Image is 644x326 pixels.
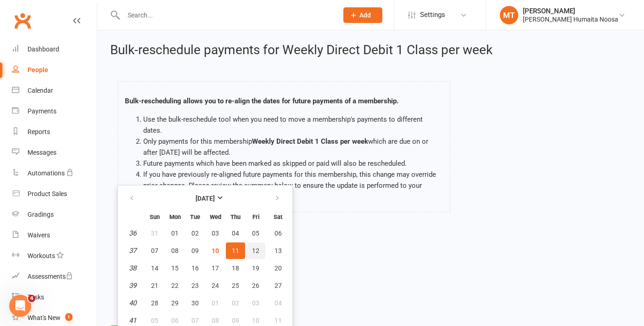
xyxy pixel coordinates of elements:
[129,281,136,290] em: 39
[246,260,265,276] button: 19
[143,114,443,136] li: Use the bulk-reschedule tool when you need to move a membership's payments to different dates.
[150,214,160,220] small: Sunday
[212,264,219,272] span: 17
[206,295,225,311] button: 01
[206,225,225,242] button: 03
[252,299,259,307] span: 03
[359,11,371,19] span: Add
[28,169,65,177] div: Automations
[151,247,158,254] span: 07
[266,242,290,259] button: 13
[252,137,368,146] b: Weekly Direct Debit 1 Class per week
[151,282,158,289] span: 21
[171,317,179,324] span: 06
[523,7,618,15] div: [PERSON_NAME]
[274,317,282,324] span: 11
[12,163,97,184] a: Automations
[274,282,282,289] span: 27
[226,260,245,276] button: 18
[129,264,136,272] em: 38
[143,169,443,202] li: If you have previously re-aligned future payments for this membership, this change may override p...
[12,142,97,163] a: Messages
[185,260,205,276] button: 16
[9,295,31,317] iframe: Intercom live chat
[185,242,205,259] button: 09
[226,225,245,242] button: 04
[266,225,290,242] button: 06
[129,229,136,237] em: 36
[232,264,239,272] span: 18
[232,299,239,307] span: 02
[266,295,290,311] button: 04
[274,247,282,254] span: 13
[252,230,259,237] span: 05
[12,122,97,142] a: Reports
[232,247,239,254] span: 11
[266,277,290,294] button: 27
[274,264,282,272] span: 20
[125,97,398,105] strong: Bulk-rescheduling allows you to re-align the dates for future payments of a membership.
[151,299,158,307] span: 28
[12,287,97,308] a: Tasks
[252,317,259,324] span: 10
[185,295,205,311] button: 30
[246,277,265,294] button: 26
[11,9,34,32] a: Clubworx
[28,45,59,53] div: Dashboard
[196,195,215,202] strong: [DATE]
[171,299,179,307] span: 29
[246,225,265,242] button: 05
[171,282,179,289] span: 22
[523,15,618,23] div: [PERSON_NAME] Humaita Noosa
[28,66,48,73] div: People
[420,5,445,25] span: Settings
[206,260,225,276] button: 17
[232,230,239,237] span: 04
[206,242,225,259] button: 10
[28,107,56,115] div: Payments
[129,316,136,325] em: 41
[246,242,265,259] button: 12
[190,214,200,220] small: Tuesday
[28,149,56,156] div: Messages
[191,264,199,272] span: 16
[230,214,241,220] small: Thursday
[206,277,225,294] button: 24
[121,9,331,22] input: Search...
[12,225,97,246] a: Waivers
[129,247,136,255] em: 37
[12,80,97,101] a: Calendar
[266,260,290,276] button: 20
[145,277,164,294] button: 21
[28,273,73,280] div: Assessments
[185,277,205,294] button: 23
[191,247,199,254] span: 09
[28,252,55,259] div: Workouts
[212,247,219,254] span: 10
[28,314,61,321] div: What's New
[12,246,97,266] a: Workouts
[110,43,631,57] h2: Bulk-reschedule payments for Weekly Direct Debit 1 Class per week
[212,230,219,237] span: 03
[145,225,164,242] button: 31
[65,313,73,321] span: 1
[500,6,518,24] div: MT
[151,317,158,324] span: 05
[165,242,185,259] button: 08
[226,277,245,294] button: 25
[12,266,97,287] a: Assessments
[12,60,97,80] a: People
[12,101,97,122] a: Payments
[151,264,158,272] span: 14
[252,282,259,289] span: 26
[212,317,219,324] span: 08
[191,317,199,324] span: 07
[143,136,443,158] li: Only payments for this membership which are due on or after [DATE] will be affected.
[274,230,282,237] span: 06
[210,214,221,220] small: Wednesday
[151,230,158,237] span: 31
[165,260,185,276] button: 15
[232,282,239,289] span: 25
[28,293,44,301] div: Tasks
[145,242,164,259] button: 07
